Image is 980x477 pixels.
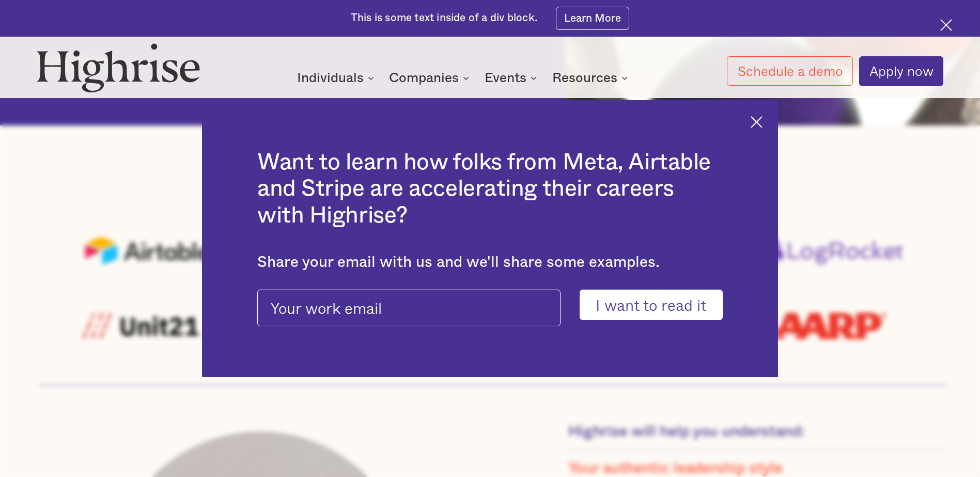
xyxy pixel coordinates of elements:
div: Events [485,72,540,84]
div: Events [485,72,526,84]
a: Apply now [859,56,943,86]
img: Highrise logo [37,43,200,92]
h2: Want to learn how folks from Meta, Airtable and Stripe are accelerating their careers with Highrise? [257,149,723,229]
div: Resources [552,72,631,84]
img: Cross icon [751,116,763,128]
div: Share your email with us and we'll share some examples. [257,253,723,272]
input: I want to read it [580,290,723,320]
a: Schedule a demo [727,56,852,86]
div: Companies [389,72,472,84]
img: Cross icon [940,19,952,31]
div: Resources [552,72,617,84]
input: Your work email [257,290,561,326]
form: pop-up-modal-form [257,290,723,320]
div: This is some text inside of a div block. [351,11,537,25]
div: Companies [389,72,459,84]
a: Learn More [556,7,630,30]
div: Individuals [297,72,364,84]
div: Individuals [297,72,377,84]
